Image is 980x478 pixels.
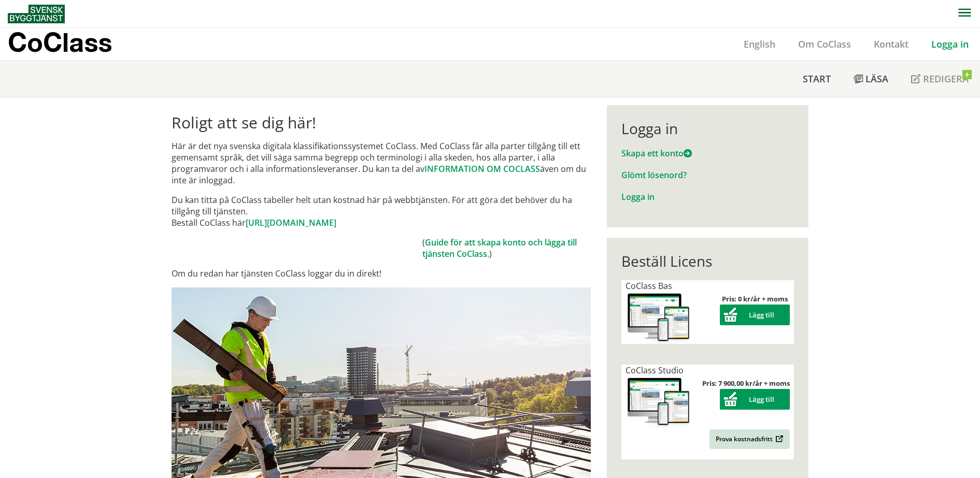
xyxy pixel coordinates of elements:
[424,163,540,175] a: INFORMATION OM COCLASS
[787,38,862,50] a: Om CoClass
[8,5,65,23] img: Svensk Byggtjänst
[720,310,790,320] a: Lägg till
[626,365,684,376] span: CoClass Studio
[626,292,692,344] img: coclass-license.jpg
[172,268,591,279] p: Om du redan har tjänsten CoClass loggar du in direkt!
[621,169,687,181] a: Glömt lösenord?
[626,280,672,292] span: CoClass Bas
[842,61,900,97] a: Läsa
[626,376,692,428] img: coclass-license.jpg
[862,38,920,50] a: Kontakt
[720,389,790,410] button: Lägg till
[246,217,336,228] a: [URL][DOMAIN_NAME]
[920,38,980,50] a: Logga in
[720,395,790,404] a: Lägg till
[172,140,591,186] p: Här är det nya svenska digitala klassifikationssystemet CoClass. Med CoClass får alla parter till...
[621,252,794,270] div: Beställ Licens
[774,435,784,443] img: Outbound.png
[791,61,842,97] a: Start
[172,113,591,132] h1: Roligt att se dig här!
[621,148,692,159] a: Skapa ett konto
[8,28,134,60] a: CoClass
[8,36,112,48] p: CoClass
[422,237,577,259] a: Guide för att skapa konto och lägga till tjänsten CoClass
[621,120,794,137] div: Logga in
[803,73,831,85] span: Start
[732,38,787,50] a: English
[621,191,655,202] a: Logga in
[722,294,788,303] strong: Pris: 0 kr/år + moms
[702,379,790,388] strong: Pris: 7 900,00 kr/år + moms
[865,73,888,85] span: Läsa
[172,194,591,228] p: Du kan titta på CoClass tabeller helt utan kostnad här på webbtjänsten. För att göra det behöver ...
[422,237,591,259] td: ( .)
[709,429,790,449] a: Prova kostnadsfritt
[720,305,790,325] button: Lägg till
